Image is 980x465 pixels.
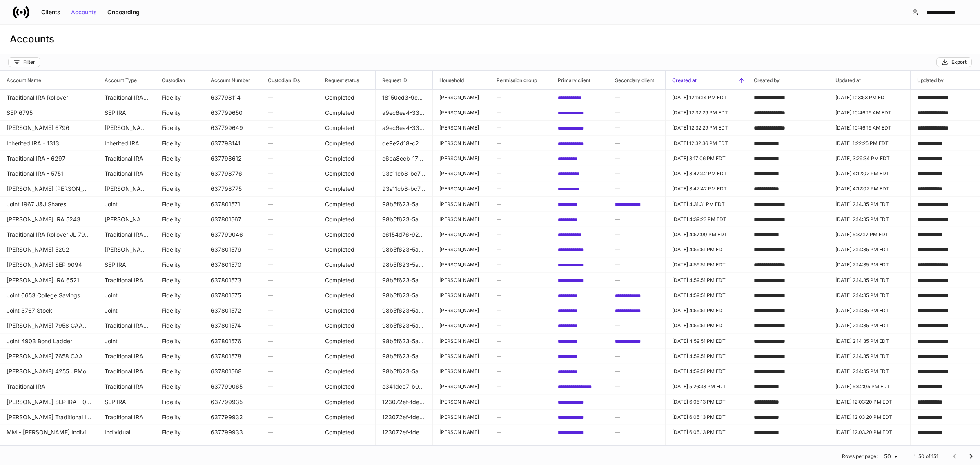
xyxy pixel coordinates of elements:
[439,277,483,283] p: [PERSON_NAME]
[835,322,904,329] p: [DATE] 2:14:35 PM EDT
[98,90,155,105] td: Traditional IRA Rollover
[666,349,747,364] td: 2025-09-02T20:59:51.355Z
[835,110,904,116] p: [DATE] 10:46:19 AM EDT
[672,170,740,177] p: [DATE] 3:47:42 PM EDT
[551,136,608,151] td: 2a23a10e-9496-4559-b289-0820e4c5d08c
[551,120,608,136] td: a079204f-0a06-4f40-8186-223b9748eb86
[204,151,261,166] td: 637798612
[439,246,483,253] p: [PERSON_NAME]
[155,242,204,257] td: Fidelity
[318,71,375,89] span: Request status
[155,76,185,84] h6: Custodian
[666,105,747,121] td: 2025-09-02T16:32:29.472Z
[98,257,155,273] td: SEP IRA
[376,288,433,303] td: 98b5f623-5a2f-4418-8406-bac632592452
[615,139,659,147] h6: —
[942,59,967,65] div: Export
[155,212,204,227] td: Fidelity
[98,151,155,166] td: Traditional IRA
[439,216,483,222] p: [PERSON_NAME]
[376,76,407,84] h6: Request ID
[666,120,747,136] td: 2025-09-02T16:32:29.473Z
[615,246,659,253] h6: —
[666,71,747,89] span: Created at
[666,197,747,212] td: 2025-09-02T20:31:31.985Z
[318,212,376,227] td: Completed
[829,288,911,303] td: 2025-09-04T18:14:35.875Z
[155,257,204,273] td: Fidelity
[497,306,544,314] h6: —
[551,349,608,364] td: 0f818084-82de-4cc0-b971-3bc06476f651
[497,246,544,253] h6: —
[433,71,490,89] span: Household
[835,201,904,207] p: [DATE] 2:14:35 PM EDT
[615,94,659,101] h6: —
[551,364,608,379] td: 0f818084-82de-4cc0-b971-3bc06476f651
[615,352,659,360] h6: —
[672,155,740,161] p: [DATE] 3:17:06 PM EDT
[98,364,155,379] td: Traditional IRA Rollover
[376,90,433,105] td: 18150cd3-9c32-4421-81bc-d2bc8f1a1103
[261,71,318,89] span: Custodian IDs
[439,292,483,298] p: [PERSON_NAME]
[376,349,433,364] td: 98b5f623-5a2f-4418-8406-bac632592452
[497,215,544,223] h6: —
[10,33,54,46] h3: Accounts
[666,303,747,318] td: 2025-09-02T20:59:51.353Z
[204,349,261,364] td: 637801578
[204,136,261,151] td: 637798141
[551,227,608,242] td: 7c06d8d4-c783-4bdd-b842-987a2ea53efd
[666,151,747,166] td: 2025-09-02T19:17:06.549Z
[497,185,544,192] h6: —
[439,140,483,146] p: [PERSON_NAME]
[318,318,376,333] td: Completed
[318,76,359,84] h6: Request status
[98,120,155,136] td: Roth IRA
[551,166,608,181] td: 4cae090b-fe9c-43ea-a3c5-23e5b18f0377
[608,197,666,212] td: 267973eb-8731-4a8e-9bbb-7a47049e9644
[318,364,376,379] td: Completed
[376,166,433,181] td: 93a11cb8-bc74-4e06-bc77-b4155e29494d
[666,364,747,379] td: 2025-09-02T20:59:51.356Z
[672,338,740,344] p: [DATE] 4:59:51 PM EDT
[829,71,910,89] span: Updated at
[829,181,911,197] td: 2025-09-02T20:12:02.305Z
[204,333,261,349] td: 637801576
[835,125,904,131] p: [DATE] 10:46:19 AM EDT
[835,216,904,222] p: [DATE] 2:14:35 PM EDT
[439,262,483,268] p: [PERSON_NAME]
[318,105,376,121] td: Completed
[835,155,904,161] p: [DATE] 3:29:34 PM EDT
[747,71,829,89] span: Created by
[155,90,204,105] td: Fidelity
[551,181,608,197] td: 4cae090b-fe9c-43ea-a3c5-23e5b18f0377
[98,76,137,84] h6: Account Type
[672,262,740,268] p: [DATE] 4:59:51 PM EDT
[497,154,544,162] h6: —
[497,230,544,238] h6: —
[71,9,97,15] div: Accounts
[204,364,261,379] td: 637801568
[268,215,312,223] h6: —
[204,166,261,181] td: 637798776
[268,261,312,268] h6: —
[268,230,312,238] h6: —
[98,166,155,181] td: Traditional IRA
[551,273,608,288] td: 267973eb-8731-4a8e-9bbb-7a47049e9644
[672,231,740,238] p: [DATE] 4:57:00 PM EDT
[376,227,433,242] td: e6154d76-92cf-413a-bf37-a89441117533
[318,136,376,151] td: Completed
[672,125,740,131] p: [DATE] 12:32:29 PM EDT
[551,151,608,166] td: a249cc42-d1d5-4a71-99ef-7b2999a335b9
[204,71,261,89] span: Account Number
[318,242,376,257] td: Completed
[204,76,250,84] h6: Account Number
[615,276,659,284] h6: —
[551,303,608,318] td: 0f818084-82de-4cc0-b971-3bc06476f651
[615,124,659,132] h6: —
[155,364,204,379] td: Fidelity
[318,333,376,349] td: Completed
[155,273,204,288] td: Fidelity
[829,212,911,227] td: 2025-09-04T18:14:35.875Z
[829,227,911,242] td: 2025-09-02T21:37:17.215Z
